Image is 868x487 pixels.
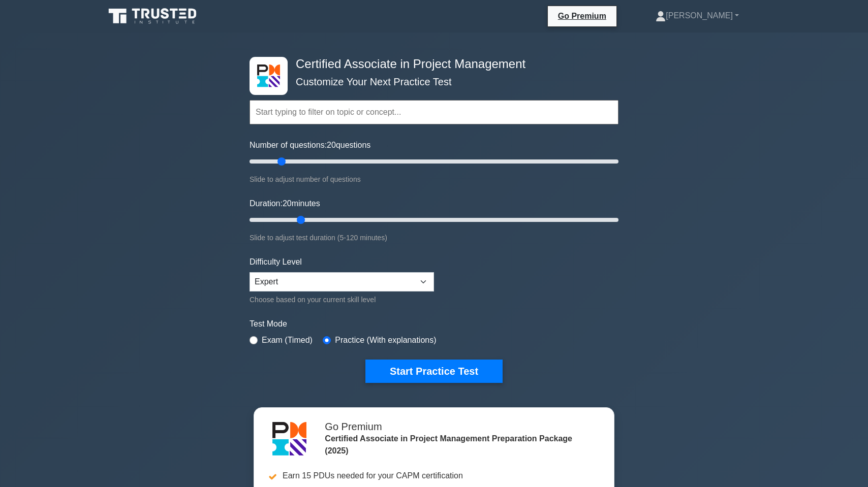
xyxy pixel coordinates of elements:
span: 20 [283,199,292,208]
label: Number of questions: questions [250,139,370,151]
a: Go Premium [552,10,612,22]
button: Start Practice Test [365,360,503,383]
label: Difficulty Level [250,256,302,268]
label: Duration: minutes [250,198,320,210]
label: Exam (Timed) [262,334,313,346]
div: Choose based on your current skill level [250,294,434,306]
input: Start typing to filter on topic or concept... [250,100,618,124]
h4: Certified Associate in Project Management [292,57,569,72]
label: Test Mode [250,318,618,330]
div: Slide to adjust test duration (5-120 minutes) [250,232,618,244]
span: 20 [327,141,336,149]
a: [PERSON_NAME] [631,6,763,26]
label: Practice (With explanations) [335,334,436,346]
div: Slide to adjust number of questions [250,173,618,185]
